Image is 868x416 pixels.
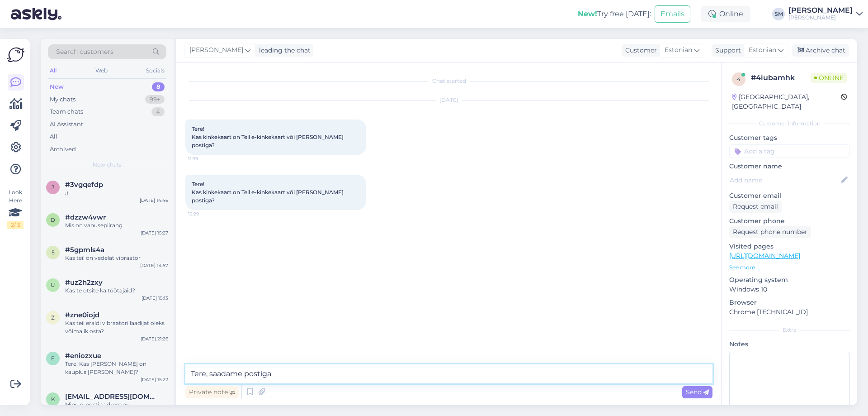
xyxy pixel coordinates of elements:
[50,132,57,141] div: All
[788,7,853,14] div: [PERSON_NAME]
[578,10,597,18] b: New!
[772,8,785,20] div: SM
[65,254,168,262] div: Kas teil on vedelat vibraator
[145,95,165,104] div: 99+
[729,133,850,143] p: Customer tags
[56,47,113,57] span: Search customers
[51,282,55,288] span: u
[729,201,782,213] div: Request email
[151,107,165,116] div: 4
[729,242,850,251] p: Visited pages
[701,6,750,22] div: Online
[65,246,104,254] span: #5gpmls4a
[65,189,168,197] div: :)
[185,77,712,85] div: Chat started
[65,181,103,189] span: #3vgqefdp
[712,46,741,55] div: Support
[729,226,811,238] div: Request phone number
[141,230,168,236] div: [DATE] 15:27
[188,210,222,217] span: 12:29
[51,396,55,402] span: k
[93,161,122,169] span: New chats
[792,44,849,57] div: Archive chat
[65,213,106,221] span: #dzzw4vwr
[144,65,166,77] div: Socials
[140,262,168,269] div: [DATE] 14:57
[65,352,101,360] span: #eniozxue
[729,285,850,294] p: Windows 10
[665,45,692,55] span: Estonian
[729,216,850,226] p: Customer phone
[65,221,168,230] div: Mis on vanusepiirang
[50,120,83,129] div: AI Assistant
[52,249,55,256] span: 5
[729,275,850,285] p: Operating system
[142,295,168,301] div: [DATE] 15:13
[65,392,159,401] span: kristiina.aaslaid@gmail.com
[140,197,168,204] div: [DATE] 14:46
[729,326,850,334] div: Extra
[686,388,709,396] span: Send
[94,65,109,77] div: Web
[788,14,853,21] div: [PERSON_NAME]
[578,9,651,19] div: Try free [DATE]:
[729,144,850,158] input: Add a tag
[65,360,168,376] div: Tere! Kas [PERSON_NAME] on kauplus [PERSON_NAME]?
[50,95,75,104] div: My chats
[50,107,83,116] div: Team chats
[7,188,24,229] div: Look Here
[50,145,76,154] div: Archived
[141,376,168,383] div: [DATE] 15:22
[729,339,850,349] p: Notes
[188,155,222,162] span: 11:39
[729,307,850,317] p: Chrome [TECHNICAL_ID]
[729,298,850,307] p: Browser
[732,92,841,111] div: [GEOGRAPHIC_DATA], [GEOGRAPHIC_DATA]
[655,5,690,23] button: Emails
[749,45,776,55] span: Estonian
[185,96,712,104] div: [DATE]
[65,278,103,287] span: #uz2h2zxy
[65,311,99,319] span: #zne0iojd
[192,181,345,204] span: Tere! Kas kinkekaart on Teil e-kinkekaart või [PERSON_NAME] postiga?
[141,335,168,342] div: [DATE] 21:26
[185,386,239,398] div: Private note
[51,314,55,321] span: z
[65,319,168,335] div: Kas teil eraldi vibraatori laadijat oleks võimalik osta?
[788,7,863,21] a: [PERSON_NAME][PERSON_NAME]
[729,162,850,171] p: Customer name
[729,263,850,272] p: See more ...
[751,72,811,83] div: # 4iubamhk
[192,125,345,148] span: Tere! Kas kinkekaart on Teil e-kinkekaart või [PERSON_NAME] postiga?
[255,46,311,55] div: leading the chat
[152,82,165,91] div: 8
[729,191,850,201] p: Customer email
[730,175,840,185] input: Add name
[48,65,58,77] div: All
[7,221,24,229] div: 2 / 3
[189,45,243,55] span: [PERSON_NAME]
[65,287,168,295] div: Kas te otsite ka töötajaid?
[50,82,64,91] div: New
[729,252,800,260] a: [URL][DOMAIN_NAME]
[622,46,657,55] div: Customer
[185,364,712,383] textarea: Tere, saadame postiga
[51,355,55,362] span: e
[729,120,850,128] div: Customer information
[7,46,24,63] img: Askly Logo
[52,184,55,191] span: 3
[51,216,55,223] span: d
[811,73,847,83] span: Online
[737,76,741,82] span: 4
